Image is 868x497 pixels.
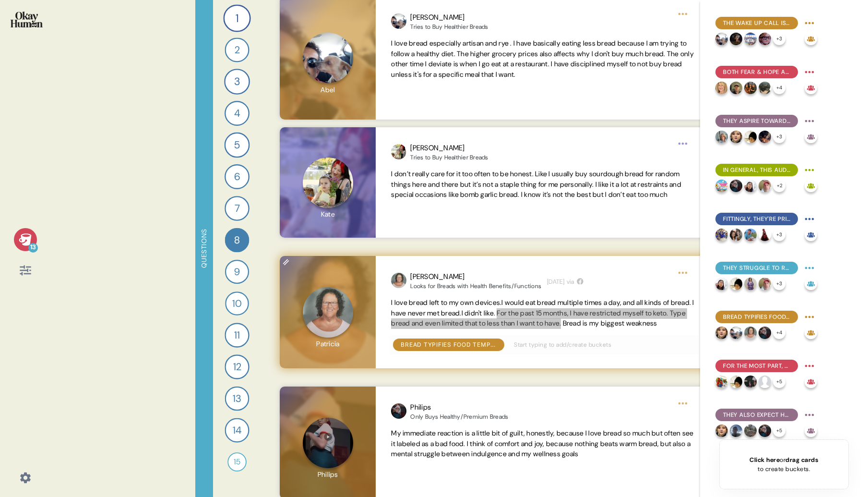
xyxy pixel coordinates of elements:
[773,180,785,192] div: + 2
[225,196,250,221] div: 7
[730,229,742,241] img: profilepic_9187565844701700.jpg
[410,23,488,31] div: Tries to Buy Healthier Breads
[225,164,250,189] div: 6
[715,229,728,241] img: profilepic_9598738550188452.jpg
[391,39,694,79] span: I love bread especially artisan and rye . I have basically eating less bread because I am trying ...
[723,215,790,223] span: Fittingly, they're primarily inspired by attainable representations of health, with consistency &...
[223,4,250,32] div: 1
[508,339,694,350] input: Start typing to add/create buckets
[410,143,488,154] div: [PERSON_NAME]
[723,264,790,272] span: They struggle to resist food temptations, explaining they lack both the discipline & the time nec...
[730,278,742,290] img: profilepic_24385440204422393.jpg
[225,323,249,347] div: 11
[715,376,728,388] img: profilepic_30984260257887169.jpg
[730,131,742,143] img: profilepic_24479678871681040.jpg
[410,282,541,290] div: Looks for Breads with Health Benefits/Functions
[744,82,757,94] img: profilepic_24322581190695702.jpg
[715,424,728,437] img: profilepic_24479678871681040.jpg
[391,429,693,459] span: My immediate reaction is a little bit of guilt, honestly, because I love bread so much but often ...
[723,166,790,174] span: In general, this audience conceives of health & wellness as consistency in the small things.
[749,456,780,464] span: Click here
[715,278,728,290] img: profilepic_24031167556568639.jpg
[773,376,785,388] div: + 5
[759,278,771,290] img: profilepic_24355646094084411.jpg
[225,101,250,126] div: 4
[749,455,818,473] div: or to create buckets.
[225,387,249,411] div: 13
[715,327,728,339] img: profilepic_24479678871681040.jpg
[224,69,250,95] div: 3
[744,33,757,45] img: profilepic_24753400217641744.jpg
[28,243,38,253] div: 13
[227,452,247,472] div: 15
[759,229,771,241] img: profilepic_24479933558292213.jpg
[744,131,757,143] img: profilepic_24385440204422393.jpg
[759,180,771,192] img: profilepic_24355646094084411.jpg
[391,13,406,29] img: profilepic_24714479828195993.jpg
[723,411,790,419] span: They also expect healthy bread to have a different taste, texture, & price point... though it can...
[773,82,785,94] div: + 4
[715,131,728,143] img: profilepic_24232926503066167.jpg
[759,424,771,437] img: profilepic_24869271542671088.jpg
[225,37,249,62] div: 2
[759,327,771,339] img: profilepic_24869271542671088.jpg
[744,376,757,388] img: profilepic_9674404942662582.jpg
[773,131,785,143] div: + 3
[225,354,249,379] div: 12
[773,33,785,45] div: + 3
[730,376,742,388] img: profilepic_24385440204422393.jpg
[730,33,742,45] img: profilepic_24401281266146922.jpg
[11,12,43,27] img: okayhuman.3b1b6348.png
[391,273,406,288] img: profilepic_24454607994174004.jpg
[759,33,771,45] img: profilepic_24748569821414016.jpg
[723,117,790,125] span: They aspire towards longevity and mobility, but crucially also towards mental health and social v...
[225,228,249,253] div: 8
[773,278,785,290] div: + 3
[759,131,771,143] img: profilepic_24605908522338757.jpg
[391,403,406,419] img: profilepic_24869271542671088.jpg
[773,229,785,241] div: + 3
[723,313,790,321] span: Bread typifies food temptations - and there are BIG emotions around it.
[785,456,818,464] span: drag cards
[744,278,757,290] img: profilepic_24455171580839426.jpg
[759,82,771,94] img: profilepic_24798459446428098.jpg
[744,327,757,339] img: profilepic_24454607994174004.jpg
[410,12,488,23] div: [PERSON_NAME]
[730,424,742,437] img: profilepic_23993901420292830.jpg
[715,180,728,192] img: profilepic_24382096148138664.jpg
[567,277,575,287] span: via
[730,327,742,339] img: profilepic_24714479828195993.jpg
[773,424,785,437] div: + 5
[773,327,785,339] div: + 4
[730,180,742,192] img: profilepic_24869271542671088.jpg
[225,418,249,442] div: 14
[410,402,508,413] div: Philips
[744,424,757,437] img: profilepic_24246318801662940.jpg
[759,376,771,388] img: profilepic_24267902922818178.jpg
[723,362,790,370] span: For the most part, healthy bread is a question of ingredients - and mostly what's *not* in it.
[391,170,681,199] span: I don’t really care for it too often to be honest. Like I usually buy sourdough bread for random ...
[224,133,250,158] div: 5
[547,277,565,287] time: [DATE]
[410,413,508,421] div: Only Buys Healthy/Premium Breads
[730,82,742,94] img: profilepic_10019992298106802.jpg
[410,154,488,161] div: Tries to Buy Healthier Breads
[225,260,249,284] div: 9
[410,271,541,282] div: [PERSON_NAME]
[225,291,249,315] div: 10
[723,19,790,27] span: The wake up call is central to many people's health journeys, both initially & day-to-day.
[715,82,728,94] img: profilepic_9146633465373192.jpg
[744,180,757,192] img: profilepic_24031167556568639.jpg
[715,33,728,45] img: profilepic_24714479828195993.jpg
[401,340,497,349] div: Bread typifies food temptations - and there are BIG emotions around it.
[391,298,694,328] span: I love bread left to my own devices.I would eat bread multiple times a day, and all kinds of brea...
[744,229,757,241] img: profilepic_24906830092260229.jpg
[723,68,790,76] span: Both fear & hope are key motivators, and they're often highly intertwined.
[391,144,406,159] img: profilepic_24295495676775382.jpg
